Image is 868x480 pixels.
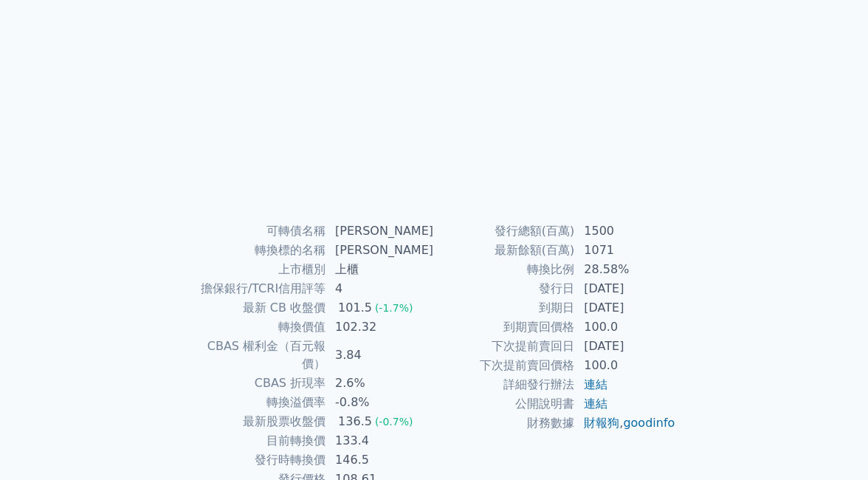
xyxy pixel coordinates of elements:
td: 可轉債名稱 [192,222,326,241]
td: 146.5 [326,450,434,470]
td: 轉換價值 [192,318,326,337]
td: 下次提前賣回日 [434,337,575,356]
td: [DATE] [575,298,676,318]
td: 發行總額(百萬) [434,222,575,241]
td: 最新股票收盤價 [192,412,326,431]
td: 轉換標的名稱 [192,241,326,260]
td: 最新餘額(百萬) [434,241,575,260]
td: 133.4 [326,431,434,450]
td: [DATE] [575,337,676,356]
td: 公開說明書 [434,394,575,414]
td: 到期賣回價格 [434,318,575,337]
td: 102.32 [326,318,434,337]
td: 到期日 [434,298,575,318]
span: (-0.7%) [375,416,413,428]
td: [PERSON_NAME] [326,222,434,241]
td: 100.0 [575,356,676,375]
td: 擔保銀行/TCRI信用評等 [192,279,326,298]
td: CBAS 折現率 [192,374,326,393]
div: 101.5 [335,299,375,317]
td: 1500 [575,222,676,241]
td: -0.8% [326,393,434,412]
a: goodinfo [623,416,675,430]
td: 3.84 [326,337,434,374]
td: 轉換溢價率 [192,393,326,412]
td: 發行時轉換價 [192,450,326,470]
a: 財報狗 [584,416,619,430]
a: 連結 [584,377,607,391]
td: 上櫃 [326,260,434,279]
td: CBAS 權利金（百元報價） [192,337,326,374]
td: 發行日 [434,279,575,298]
td: 4 [326,279,434,298]
td: 最新 CB 收盤價 [192,298,326,318]
td: 目前轉換價 [192,431,326,450]
div: 136.5 [335,413,375,431]
td: [PERSON_NAME] [326,241,434,260]
a: 連結 [584,397,607,411]
td: 1071 [575,241,676,260]
td: 下次提前賣回價格 [434,356,575,375]
td: 100.0 [575,318,676,337]
td: , [575,414,676,433]
td: 詳細發行辦法 [434,375,575,394]
td: 上市櫃別 [192,260,326,279]
td: 2.6% [326,374,434,393]
iframe: Chat Widget [794,409,868,480]
span: (-1.7%) [375,302,413,314]
td: 財務數據 [434,414,575,433]
td: [DATE] [575,279,676,298]
td: 轉換比例 [434,260,575,279]
td: 28.58% [575,260,676,279]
